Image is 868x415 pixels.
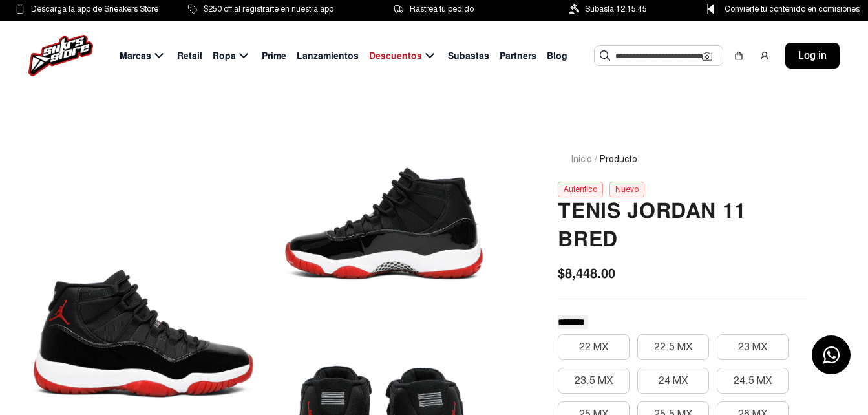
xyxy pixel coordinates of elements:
span: / [595,153,597,166]
div: Nuevo [609,182,644,197]
span: Rastrea tu pedido [410,2,474,16]
button: 24 MX [637,368,709,394]
span: $8,448.00 [558,264,615,283]
button: 22.5 MX [637,334,709,360]
span: Marcas [120,49,151,63]
span: Descarga la app de Sneakers Store [31,2,158,16]
span: Blog [547,49,567,63]
span: Convierte tu contenido en comisiones [725,2,860,16]
img: Cámara [702,51,712,61]
span: Subasta 12:15:45 [585,2,647,16]
span: Retail [177,49,202,63]
span: Producto [600,153,637,166]
span: Ropa [213,49,236,63]
span: Partners [500,49,536,63]
img: Buscar [600,50,610,61]
button: 23.5 MX [558,368,630,394]
button: 24.5 MX [717,368,789,394]
button: 22 MX [558,334,630,360]
img: logo [28,35,93,76]
div: Autentico [558,182,603,197]
a: Inicio [571,154,592,165]
img: user [759,50,770,61]
span: Subastas [448,49,489,63]
span: Prime [262,49,286,63]
span: Log in [798,48,827,63]
h2: Tenis Jordan 11 Bred [558,197,806,254]
span: Descuentos [369,49,422,63]
img: Control Point Icon [703,4,719,14]
span: Lanzamientos [297,49,359,63]
button: 23 MX [717,334,789,360]
span: $250 off al registrarte en nuestra app [204,2,333,16]
img: shopping [734,50,744,61]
